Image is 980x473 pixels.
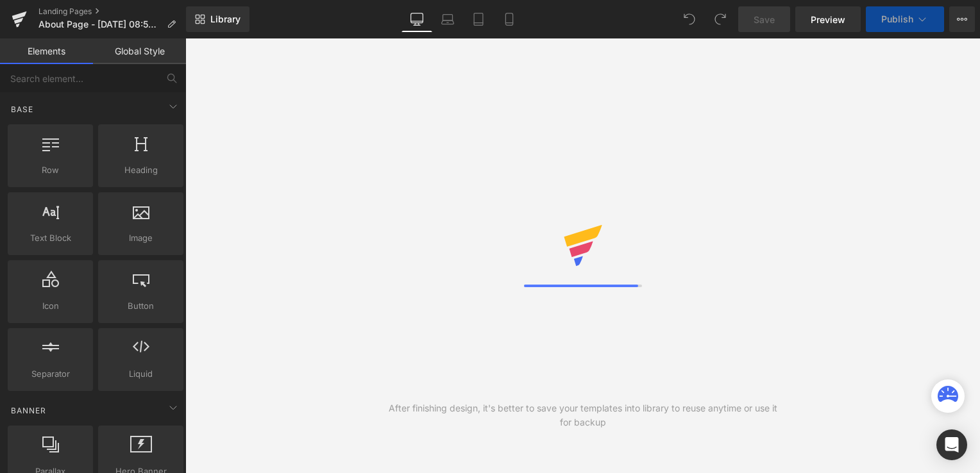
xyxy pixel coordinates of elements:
a: Landing Pages [38,6,186,17]
span: Image [102,231,180,245]
span: Base [10,103,35,115]
span: Liquid [102,367,180,381]
div: Open Intercom Messenger [936,429,967,460]
button: More [949,6,975,32]
span: Save [754,13,775,26]
span: Button [102,299,180,313]
a: Desktop [401,6,432,32]
a: Laptop [432,6,463,32]
span: Text Block [12,231,89,245]
button: Publish [866,6,944,32]
button: Redo [707,6,733,32]
span: Banner [10,404,47,417]
a: Global Style [93,38,186,64]
a: Preview [795,6,861,32]
span: About Page - [DATE] 08:52:39 [38,19,162,29]
span: Heading [102,163,180,177]
span: Library [210,13,241,25]
div: After finishing design, it's better to save your templates into library to reuse anytime or use i... [384,401,782,429]
a: Mobile [494,6,525,32]
button: Undo [677,6,702,32]
span: Icon [12,299,89,313]
span: Separator [12,367,89,381]
span: Row [12,163,89,177]
a: New Library [186,6,249,32]
span: Publish [881,14,913,24]
span: Preview [811,13,845,26]
a: Tablet [463,6,494,32]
